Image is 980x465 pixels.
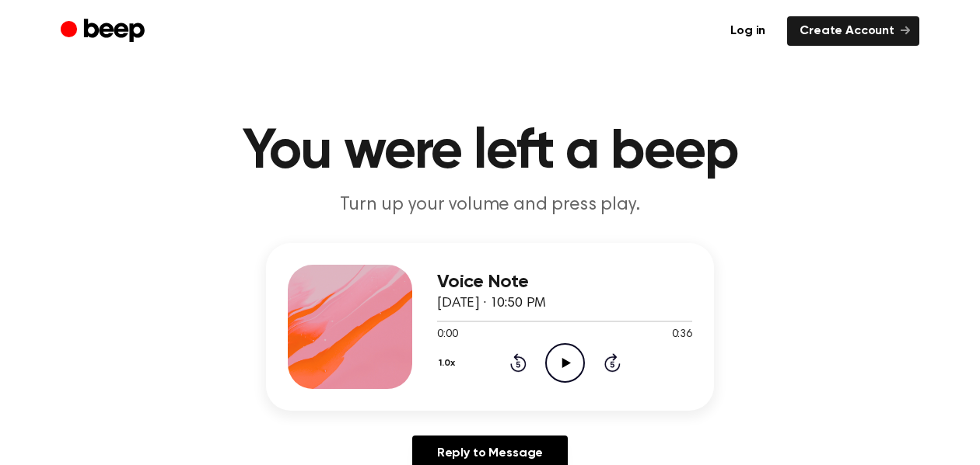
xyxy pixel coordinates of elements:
span: 0:36 [672,327,692,343]
a: Beep [61,16,149,47]
h1: You were left a beep [92,124,888,180]
button: 1.0x [437,350,461,377]
a: Create Account [787,16,919,46]
h3: Voice Note [437,272,692,293]
a: Log in [718,16,778,46]
p: Turn up your volume and press play. [191,193,789,218]
span: 0:00 [437,327,457,343]
span: [DATE] · 10:50 PM [437,297,546,311]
